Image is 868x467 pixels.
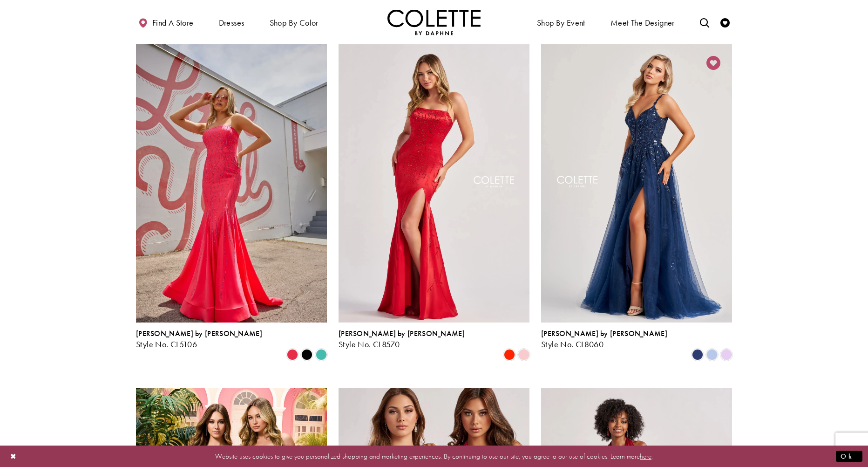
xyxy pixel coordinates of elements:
span: Style No. CL8060 [541,339,604,350]
p: Website uses cookies to give you personalized shopping and marketing experiences. By continuing t... [67,450,801,462]
div: Colette by Daphne Style No. CL8570 [339,330,465,349]
a: Visit Colette by Daphne Style No. CL8060 Page [541,44,732,322]
a: Meet the designer [608,9,677,35]
i: Scarlet [504,349,515,360]
span: [PERSON_NAME] by [PERSON_NAME] [136,329,262,338]
a: Check Wishlist [718,9,732,35]
span: Meet the designer [610,18,675,27]
span: Shop by color [267,9,321,35]
div: Colette by Daphne Style No. CL8060 [541,330,667,349]
span: Style No. CL8570 [339,339,400,350]
i: Lilac [721,349,732,360]
span: Style No. CL5106 [136,339,197,350]
span: Dresses [219,18,244,27]
button: Close Dialog [6,448,21,464]
div: Colette by Daphne Style No. CL5106 [136,330,262,349]
span: Find a store [152,18,194,27]
span: Dresses [217,9,247,35]
span: [PERSON_NAME] by [PERSON_NAME] [541,329,667,338]
a: Visit Home Page [387,9,481,35]
i: Strawberry [287,349,298,360]
span: [PERSON_NAME] by [PERSON_NAME] [339,329,465,338]
i: Bluebell [706,349,718,360]
a: Find a store [136,9,196,35]
img: Colette by Daphne [387,9,481,35]
i: Ice Pink [518,349,529,360]
i: Turquoise [316,349,327,360]
a: Visit Colette by Daphne Style No. CL8570 Page [339,44,529,322]
a: here [640,451,651,460]
i: Navy Blue [692,349,703,360]
a: Add to Wishlist [704,53,723,73]
span: Shop By Event [535,9,588,35]
span: Shop By Event [537,18,585,27]
button: Submit Dialog [836,450,862,462]
i: Black [301,349,312,360]
a: Toggle search [698,9,712,35]
span: Shop by color [270,18,319,27]
a: Visit Colette by Daphne Style No. CL5106 Page [136,44,327,322]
